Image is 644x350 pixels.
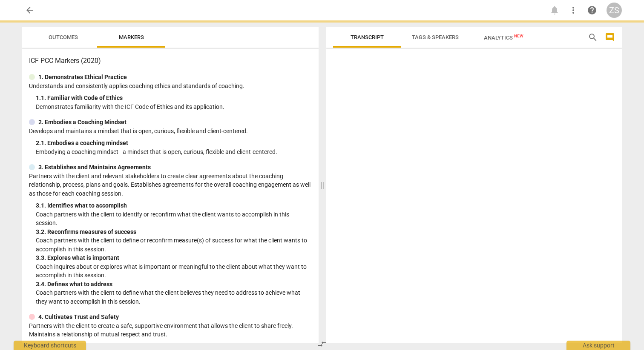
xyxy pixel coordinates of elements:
button: Search [586,31,600,44]
div: 3. 3. Explores what is important [36,253,312,262]
span: Analytics [484,34,523,41]
button: ZS [607,3,622,18]
span: Tags & Speakers [412,34,459,40]
span: Transcript [351,34,384,40]
div: 1. 1. Familiar with Code of Ethics [36,94,312,102]
div: 3. 1. Identifies what to accomplish [36,201,312,210]
p: Understands and consistently applies coaching ethics and standards of coaching. [29,82,312,91]
div: Keyboard shortcuts [14,341,86,350]
span: Outcomes [49,34,78,40]
p: Embodying a coaching mindset - a mindset that is open, curious, flexible and client-centered. [36,148,312,157]
p: 4. Cultivates Trust and Safety [38,313,119,322]
a: Help [584,3,600,18]
h3: ICF PCC Markers (2020) [29,56,312,66]
button: Show/Hide comments [603,31,617,44]
span: arrow_back [25,5,35,15]
span: New [514,34,523,38]
span: compare_arrows [317,339,327,349]
p: Coach partners with the client to define or reconfirm measure(s) of success for what the client w... [36,236,312,253]
span: more_vert [568,5,578,15]
p: Demonstrates familiarity with the ICF Code of Ethics and its application. [36,102,312,111]
p: 3. Establishes and Maintains Agreements [38,163,151,172]
div: 3. 4. Defines what to address [36,280,312,289]
div: 3. 2. Reconfirms measures of success [36,228,312,236]
p: Partners with the client and relevant stakeholders to create clear agreements about the coaching ... [29,172,312,198]
p: Coach partners with the client to identify or reconfirm what the client wants to accomplish in th... [36,210,312,228]
p: Coach partners with the client to define what the client believes they need to address to achieve... [36,288,312,306]
p: 2. Embodies a Coaching Mindset [38,118,126,127]
p: Partners with the client to create a safe, supportive environment that allows the client to share... [29,322,312,339]
div: Ask support [566,341,630,350]
p: 1. Demonstrates Ethical Practice [38,73,127,82]
span: Markers [119,34,144,40]
span: comment [605,32,615,43]
span: help [587,5,597,15]
p: Develops and maintains a mindset that is open, curious, flexible and client-centered. [29,127,312,136]
span: search [588,32,598,43]
p: Coach inquires about or explores what is important or meaningful to the client about what they wa... [36,262,312,280]
div: 2. 1. Embodies a coaching mindset [36,139,312,148]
